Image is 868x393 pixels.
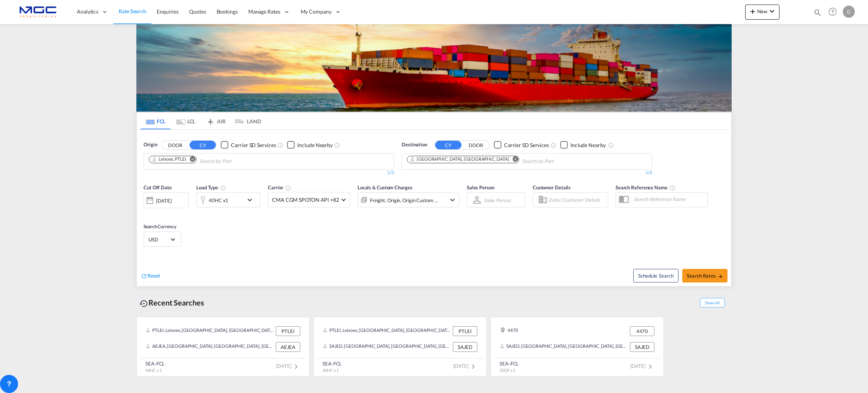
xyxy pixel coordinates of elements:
md-checkbox: Checkbox No Ink [560,141,606,149]
md-icon: icon-information-outline [220,185,226,191]
recent-search-card: PTLEI, Leixoes, [GEOGRAPHIC_DATA], [GEOGRAPHIC_DATA], [GEOGRAPHIC_DATA] PTLEISAJED, [GEOGRAPHIC_D... [313,317,487,376]
div: Jebel Ali, AEJEA [410,156,509,163]
button: DOOR [162,141,188,149]
span: CMA CGM SPOTON API +82 [272,196,339,204]
div: icon-refreshReset [141,272,160,280]
div: SEA-FCL [500,360,519,367]
div: SAJED [630,342,654,352]
button: Remove [185,156,196,164]
span: Search Rates [687,273,723,279]
div: PTLEI [276,326,300,336]
span: Sales Person [467,184,494,190]
md-datepicker: Select [144,207,149,218]
span: [DATE] [276,363,301,369]
button: DOOR [463,141,489,149]
md-icon: icon-magnify [813,8,822,17]
div: AEJEA, Jebel Ali, United Arab Emirates, Middle East, Middle East [146,342,274,352]
div: G [843,6,855,18]
md-tab-item: AIR [201,113,231,129]
span: Enquiries [157,8,179,15]
div: PTLEI [453,326,477,336]
md-chips-wrap: Chips container. Use arrow keys to select chips. [148,154,274,167]
span: New [748,8,776,14]
input: Chips input. [522,155,594,167]
img: LCL+%26+FCL+BACKGROUND.png [136,24,732,112]
div: SEA-FCL [145,360,165,367]
span: Locals & Custom Charges [358,184,413,190]
span: 20GP x 1 [500,368,515,373]
div: AEJEA [276,342,300,352]
md-icon: Unchecked: Search for CY (Container Yard) services for all selected carriers.Checked : Search for... [550,142,556,148]
recent-search-card: PTLEI, Leixoes, [GEOGRAPHIC_DATA], [GEOGRAPHIC_DATA], [GEOGRAPHIC_DATA] PTLEIAEJEA, [GEOGRAPHIC_D... [136,317,310,376]
md-icon: icon-chevron-down [245,195,258,204]
div: [DATE] [144,192,189,208]
div: 1/3 [402,170,652,176]
recent-search-card: 4470 4470SAJED, [GEOGRAPHIC_DATA], [GEOGRAPHIC_DATA], [GEOGRAPHIC_DATA], [GEOGRAPHIC_DATA] SAJEDS... [491,317,664,376]
button: icon-plus 400-fgNewicon-chevron-down [745,5,779,20]
div: PTLEI, Leixoes, Portugal, Southern Europe, Europe [323,326,451,336]
span: 40HC x 1 [322,368,339,373]
md-tab-item: LCL [171,113,201,129]
span: Origin [144,141,157,149]
md-icon: Unchecked: Ignores neighbouring ports when fetching rates.Checked : Includes neighbouring ports w... [608,142,614,148]
span: Show All [700,298,725,307]
md-icon: The selected Trucker/Carrierwill be displayed in the rate results If the rates are from another f... [285,185,291,191]
md-icon: icon-chevron-down [448,195,457,204]
div: 1/3 [144,170,394,176]
div: SEA-FCL [322,360,342,367]
span: Quotes [189,8,206,15]
md-chips-wrap: Chips container. Use arrow keys to select chips. [406,154,597,167]
md-icon: icon-refresh [141,273,147,279]
div: PTLEI, Leixoes, Portugal, Southern Europe, Europe [146,326,274,336]
img: 92835000d1c111ee8b33af35afdd26c7.png [11,3,62,20]
div: 4470 [500,326,518,336]
input: Enter Customer Details [549,194,605,206]
div: OriginDOOR CY Checkbox No InkUnchecked: Search for CY (Container Yard) services for all selected ... [137,130,731,286]
span: 40HC x 1 [145,368,162,373]
md-icon: Unchecked: Search for CY (Container Yard) services for all selected carriers.Checked : Search for... [277,142,283,148]
button: CY [189,141,216,149]
md-tab-item: FCL [141,113,171,129]
md-icon: icon-plus 400-fg [748,7,757,16]
div: Carrier SD Services [504,141,549,149]
span: Search Currency [144,224,176,229]
div: Leixoes, PTLEI [151,156,186,163]
div: Include Nearby [297,141,333,149]
button: CY [435,141,462,149]
div: Help [826,5,843,19]
span: My Company [301,8,332,15]
md-icon: icon-arrow-right [718,274,723,279]
md-icon: icon-chevron-right [292,362,301,371]
span: Customer Details [533,184,571,190]
md-icon: icon-chevron-right [646,362,655,371]
span: Bookings [217,8,238,15]
button: Note: By default Schedule search will only considerorigin ports, destination ports and cut off da... [633,269,679,282]
button: Search Ratesicon-arrow-right [682,269,727,282]
md-tab-item: LAND [231,113,261,129]
span: [DATE] [453,363,478,369]
div: SAJED, Jeddah, Saudi Arabia, Middle East, Middle East [323,342,451,352]
md-icon: icon-chevron-down [767,7,776,16]
div: Press delete to remove this chip. [410,156,510,163]
div: Freight Origin Origin Custom Factory Stuffingicon-chevron-down [358,192,459,207]
span: Reset [147,272,160,279]
div: Recent Searches [136,294,207,311]
div: Freight Origin Origin Custom Factory Stuffing [370,195,439,206]
md-checkbox: Checkbox No Ink [287,141,333,149]
md-icon: icon-backup-restore [139,299,148,308]
div: [DATE] [156,197,171,204]
div: 40HC x1icon-chevron-down [196,192,260,207]
button: Remove [507,156,519,164]
div: SAJED, Jeddah, Saudi Arabia, Middle East, Middle East [500,342,628,352]
div: 40HC x1 [209,195,228,206]
div: icon-magnify [813,8,822,20]
md-icon: icon-airplane [206,117,215,123]
span: [DATE] [630,363,655,369]
span: Rate Search [119,8,146,14]
div: SAJED [453,342,477,352]
span: USD [148,236,170,243]
div: Carrier SD Services [231,141,276,149]
md-icon: Your search will be saved by the below given name [669,185,675,191]
md-icon: icon-chevron-right [469,362,478,371]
